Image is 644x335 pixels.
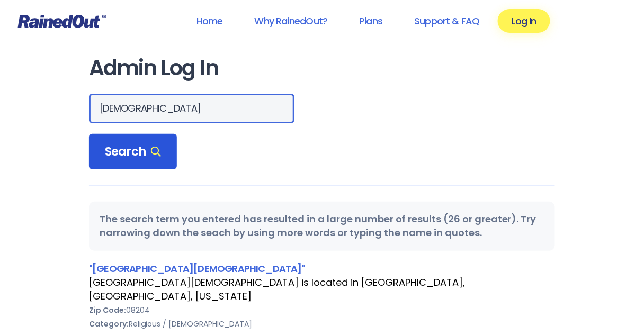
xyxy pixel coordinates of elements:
[89,94,294,123] input: Search Orgs…
[89,317,555,331] div: Religious / [DEMOGRAPHIC_DATA]
[89,202,555,250] div: The search term you entered has resulted in a large number of results (26 or greater). Try narrow...
[89,134,177,170] div: Search
[89,262,305,275] a: "[GEOGRAPHIC_DATA][DEMOGRAPHIC_DATA]"
[89,261,555,276] div: "[GEOGRAPHIC_DATA][DEMOGRAPHIC_DATA]"
[241,9,342,33] a: Why RainedOut?
[183,9,237,33] a: Home
[89,56,555,80] h1: Admin Log In
[498,9,550,33] a: Log In
[89,303,555,317] div: 08204
[89,305,126,315] b: Zip Code:
[89,276,555,303] div: [GEOGRAPHIC_DATA][DEMOGRAPHIC_DATA] is located in [GEOGRAPHIC_DATA], [GEOGRAPHIC_DATA], [US_STATE]
[89,319,129,329] b: Category:
[400,9,493,33] a: Support & FAQ
[345,9,396,33] a: Plans
[105,144,161,159] span: Search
